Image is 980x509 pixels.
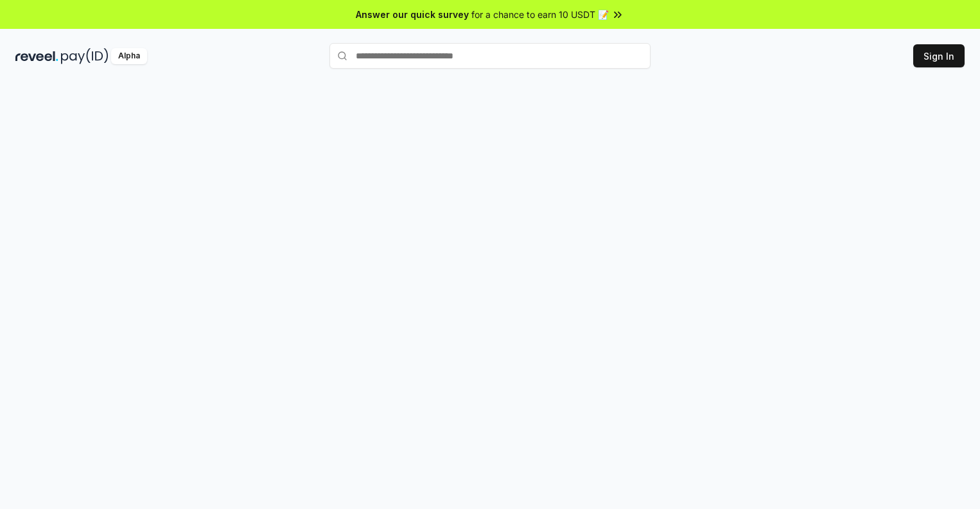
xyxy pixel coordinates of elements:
[471,8,609,21] span: for a chance to earn 10 USDT 📝
[15,48,58,64] img: reveel_dark
[111,48,147,64] div: Alpha
[913,44,965,67] button: Sign In
[61,48,109,64] img: pay_id
[356,8,469,21] span: Answer our quick survey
